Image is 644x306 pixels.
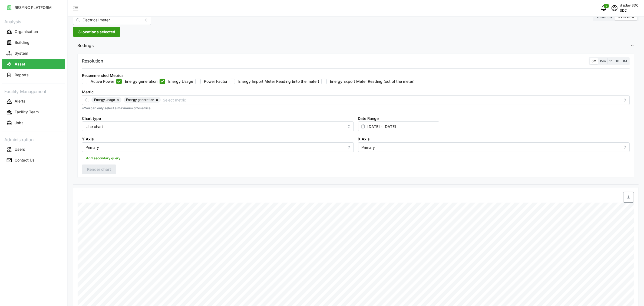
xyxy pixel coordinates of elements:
[82,89,94,95] label: Metric
[606,4,607,8] span: 0
[2,48,65,59] a: System
[2,3,65,12] button: RESYNC PLATFORM
[2,70,65,80] button: Reports
[2,38,65,47] button: Building
[358,116,379,121] label: Date Range
[15,72,29,78] p: Reports
[15,51,28,56] p: System
[2,17,65,25] p: Analysis
[2,97,65,106] button: Alerts
[82,58,103,64] p: Resolution
[82,164,116,174] button: Render chart
[235,79,319,84] label: Energy Import Meter Reading (into the meter)
[15,157,35,163] p: Contact Us
[82,121,354,131] input: Select chart type
[15,120,24,126] p: Jobs
[15,98,25,104] p: Alerts
[2,87,65,95] p: Facility Management
[617,14,635,19] span: Overview
[2,144,65,155] a: Users
[165,79,193,84] label: Energy Usage
[163,97,620,103] input: Select metric
[620,8,639,13] p: SDC
[82,142,354,152] input: Select Y axis
[2,2,65,13] a: RESYNC PLATFORM
[358,136,370,142] label: X Axis
[126,97,154,103] span: Energy generation
[2,107,65,117] button: Facility Team
[73,27,120,37] button: 3 locations selected
[358,121,439,131] input: Select date range
[2,37,65,48] a: Building
[2,155,65,166] a: Contact Us
[15,109,39,115] p: Facility Team
[358,142,630,152] input: Select X axis
[82,73,124,78] div: Recommended Metrics
[2,135,65,143] p: Administration
[2,155,65,165] button: Contact Us
[73,52,639,185] div: Settings
[2,96,65,107] a: Alerts
[2,48,65,58] button: System
[616,59,619,63] span: 1D
[2,118,65,128] button: Jobs
[15,61,25,67] p: Asset
[15,147,25,152] p: Users
[598,3,609,14] button: notifications
[600,59,606,63] span: 15m
[82,116,101,121] label: Chart type
[87,79,114,84] label: Active Power
[2,26,65,37] a: Organisation
[2,118,65,129] a: Jobs
[82,154,124,162] button: Add secondary query
[15,5,52,10] p: RESYNC PLATFORM
[609,59,612,63] span: 1h
[2,27,65,37] button: Organisation
[597,14,612,19] span: Detailed
[94,97,115,103] span: Energy usage
[77,39,630,52] span: Settings
[2,70,65,80] a: Reports
[201,79,227,84] label: Power Factor
[73,39,639,52] button: Settings
[327,79,415,84] label: Energy Export Meter Reading (out of the meter)
[15,40,29,45] p: Building
[2,107,65,118] a: Facility Team
[82,106,630,111] p: *You can only select a maximum of 5 metrics
[2,144,65,154] button: Users
[122,79,157,84] label: Energy generation
[86,154,120,162] span: Add secondary query
[78,27,115,37] span: 3 locations selected
[623,59,627,63] span: 1M
[2,59,65,69] button: Asset
[87,165,111,174] span: Render chart
[620,3,639,8] p: display SDC
[2,59,65,70] a: Asset
[592,59,596,63] span: 5m
[15,29,38,34] p: Organisation
[609,3,620,14] button: schedule
[82,136,94,142] label: Y Axis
